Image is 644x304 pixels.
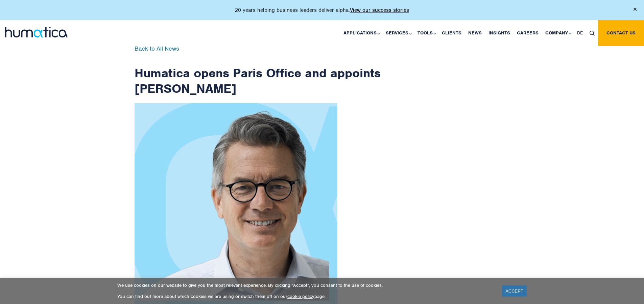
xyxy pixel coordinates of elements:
h1: Humatica opens Paris Office and appoints [PERSON_NAME] [135,46,381,96]
a: Back to All News [135,45,179,52]
span: DE [577,30,583,36]
a: Applications [340,20,382,46]
a: Insights [485,20,514,46]
a: ACCEPT [502,285,527,297]
a: News [465,20,485,46]
a: Tools [414,20,438,46]
p: We use cookies on our website to give you the most relevant experience. By clicking “Accept”, you... [117,282,494,288]
img: logo [5,27,68,37]
a: Contact us [598,20,644,46]
a: Services [382,20,414,46]
a: cookie policy [287,294,314,299]
p: 20 years helping business leaders deliver alpha. [235,7,409,13]
a: Company [542,20,574,46]
a: DE [574,20,586,46]
a: View our success stories [350,7,409,13]
p: You can find out more about which cookies we are using or switch them off on our page. [117,294,494,299]
img: search_icon [590,31,595,36]
a: Careers [514,20,542,46]
a: Clients [438,20,465,46]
